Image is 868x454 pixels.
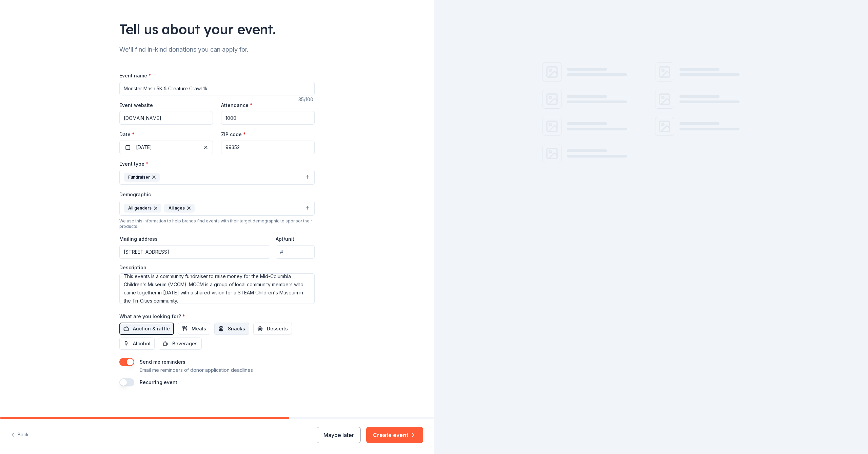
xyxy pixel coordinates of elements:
[228,325,245,333] span: Snacks
[214,323,249,335] button: Snacks
[119,264,146,271] label: Description
[119,338,155,350] button: Alcohol
[192,325,206,333] span: Meals
[133,340,151,348] span: Alcohol
[124,173,160,182] div: Fundraiser
[119,170,315,185] button: Fundraiser
[119,82,315,95] input: Spring Fundraiser
[140,366,253,374] p: Email me reminders of donor application deadlines
[119,273,315,304] textarea: This events is a community fundraiser to raise money for the Mid-Columbia Children's Museum (MCCM...
[366,427,423,443] button: Create event
[276,236,294,242] label: Apt/unit
[119,161,149,167] label: Event type
[119,245,270,259] input: Enter a US address
[124,204,161,213] div: All genders
[159,338,202,350] button: Beverages
[253,323,292,335] button: Desserts
[164,204,195,213] div: All ages
[119,191,151,198] label: Demographic
[119,201,315,216] button: All gendersAll ages
[119,72,151,79] label: Event name
[221,102,253,109] label: Attendance
[172,340,198,348] span: Beverages
[11,428,29,442] button: Back
[276,245,315,259] input: #
[119,218,315,229] div: We use this information to help brands find events with their target demographic to sponsor their...
[140,379,177,385] label: Recurring event
[119,20,315,39] div: Tell us about your event.
[140,359,185,365] label: Send me reminders
[178,323,210,335] button: Meals
[221,111,315,125] input: 20
[119,44,315,55] div: We'll find in-kind donations you can apply for.
[298,95,315,104] div: 35 /100
[119,141,213,154] button: [DATE]
[119,323,174,335] button: Auction & raffle
[119,236,158,242] label: Mailing address
[133,325,170,333] span: Auction & raffle
[267,325,288,333] span: Desserts
[119,131,213,138] label: Date
[119,111,213,125] input: https://www...
[221,141,315,154] input: 12345 (U.S. only)
[317,427,361,443] button: Maybe later
[119,102,153,109] label: Event website
[119,313,185,320] label: What are you looking for?
[221,131,246,138] label: ZIP code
